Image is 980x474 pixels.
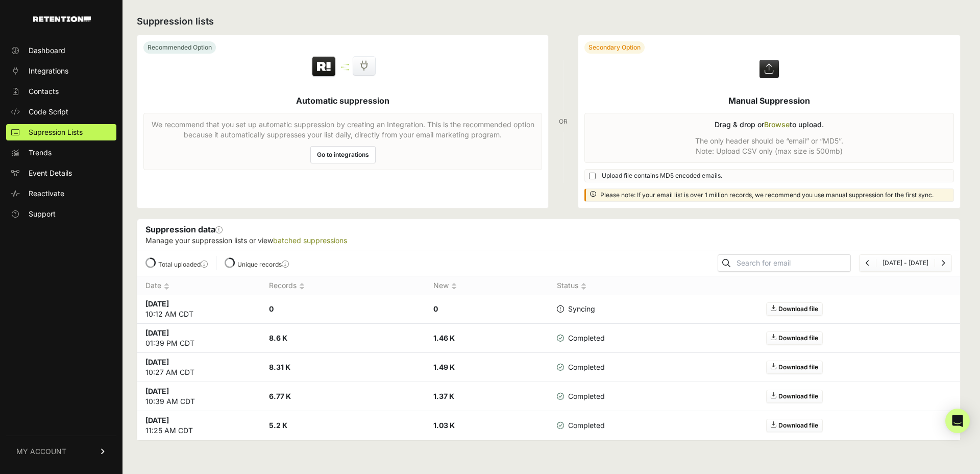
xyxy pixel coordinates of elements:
[164,282,169,290] img: no_sort-eaf950dc5ab64cae54d48a5578032e96f70b2ecb7d747501f34c8f2db400fb66.gif
[766,302,823,316] a: Download file
[6,63,116,79] a: Integrations
[557,362,605,372] span: Completed
[433,363,455,371] strong: 1.49 K
[273,236,347,245] a: batched suppressions
[766,331,823,345] a: Download file
[33,16,91,22] img: Retention.com
[29,66,68,76] span: Integrations
[341,66,349,68] img: integration
[6,165,116,181] a: Event Details
[137,276,261,295] th: Date
[29,148,52,158] span: Trends
[29,107,68,117] span: Code Script
[29,168,72,178] span: Event Details
[269,392,291,400] strong: 6.77 K
[766,361,823,374] a: Download file
[941,259,945,267] a: Next
[6,104,116,120] a: Code Script
[29,86,59,97] span: Contacts
[269,421,287,430] strong: 5.2 K
[859,254,952,272] nav: Page navigation
[589,173,596,179] input: Upload file contains MD5 encoded emails.
[433,334,455,342] strong: 1.46 K
[137,295,261,324] td: 10:12 AM CDT
[269,363,290,371] strong: 8.31 K
[341,64,349,65] img: integration
[310,146,376,163] a: Go to integrations
[296,94,389,107] h5: Automatic suppression
[945,409,970,433] div: Open Intercom Messenger
[451,282,457,290] img: no_sort-eaf950dc5ab64cae54d48a5578032e96f70b2ecb7d747501f34c8f2db400fb66.gif
[433,392,454,400] strong: 1.37 K
[6,83,116,100] a: Contacts
[261,276,425,295] th: Records
[581,282,586,290] img: no_sort-eaf950dc5ab64cae54d48a5578032e96f70b2ecb7d747501f34c8f2db400fb66.gif
[145,416,169,424] strong: [DATE]
[137,353,261,382] td: 10:27 AM CDT
[29,188,64,199] span: Reactivate
[559,35,568,208] div: OR
[145,387,169,395] strong: [DATE]
[6,436,116,467] a: MY ACCOUNT
[137,382,261,411] td: 10:39 AM CDT
[557,333,605,343] span: Completed
[269,334,287,342] strong: 8.6 K
[734,256,850,270] input: Search for email
[137,219,960,250] div: Suppression data
[16,446,66,457] span: MY ACCOUNT
[433,304,438,313] strong: 0
[29,45,65,56] span: Dashboard
[341,69,349,70] img: integration
[602,172,722,180] span: Upload file contains MD5 encoded emails.
[549,276,631,295] th: Status
[6,145,116,161] a: Trends
[137,324,261,353] td: 01:39 PM CDT
[866,259,870,267] a: Previous
[557,420,605,431] span: Completed
[6,124,116,140] a: Supression Lists
[6,185,116,202] a: Reactivate
[876,259,935,267] li: [DATE] - [DATE]
[145,299,169,308] strong: [DATE]
[6,206,116,222] a: Support
[269,304,274,313] strong: 0
[311,56,337,78] img: Retention
[557,391,605,401] span: Completed
[158,260,208,268] label: Total uploaded
[433,421,455,430] strong: 1.03 K
[6,42,116,59] a: Dashboard
[137,411,261,440] td: 11:25 AM CDT
[766,419,823,432] a: Download file
[557,304,595,314] span: Syncing
[237,260,289,268] label: Unique records
[29,209,56,219] span: Support
[425,276,549,295] th: New
[145,328,169,337] strong: [DATE]
[137,14,961,29] h2: Suppression lists
[145,358,169,366] strong: [DATE]
[143,41,216,54] div: Recommended Option
[150,120,535,140] p: We recommend that you set up automatic suppression by creating an Integration. This is the recomm...
[766,390,823,403] a: Download file
[299,282,305,290] img: no_sort-eaf950dc5ab64cae54d48a5578032e96f70b2ecb7d747501f34c8f2db400fb66.gif
[29,127,83,137] span: Supression Lists
[145,235,952,246] p: Manage your suppression lists or view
